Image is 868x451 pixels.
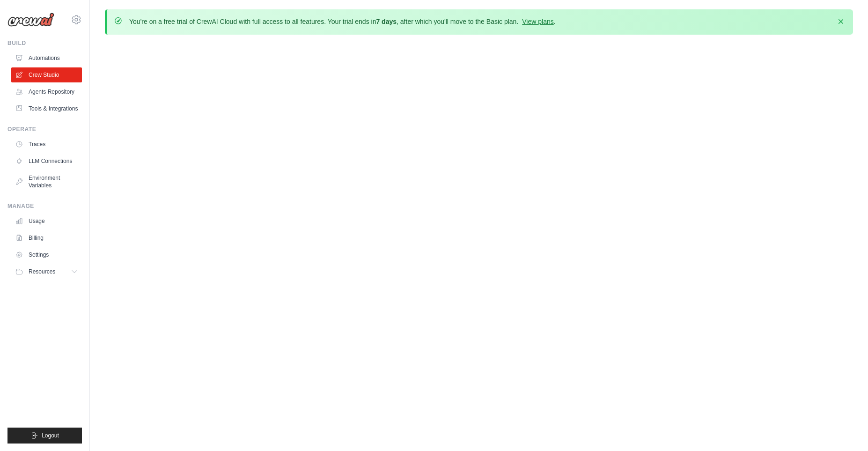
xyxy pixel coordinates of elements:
[11,154,82,169] a: LLM Connections
[7,39,82,47] div: Build
[29,268,55,275] span: Resources
[129,17,556,26] p: You're on a free trial of CrewAI Cloud with full access to all features. Your trial ends in , aft...
[42,432,59,439] span: Logout
[522,18,553,25] a: View plans
[11,137,82,152] a: Traces
[11,214,82,229] a: Usage
[11,84,82,99] a: Agents Repository
[11,230,82,245] a: Billing
[7,202,82,210] div: Manage
[7,126,82,133] div: Operate
[376,18,397,25] strong: 7 days
[11,51,82,66] a: Automations
[11,264,82,279] button: Resources
[7,428,82,444] button: Logout
[11,170,82,193] a: Environment Variables
[11,101,82,116] a: Tools & Integrations
[11,67,82,82] a: Crew Studio
[11,247,82,262] a: Settings
[7,13,54,27] img: Logo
